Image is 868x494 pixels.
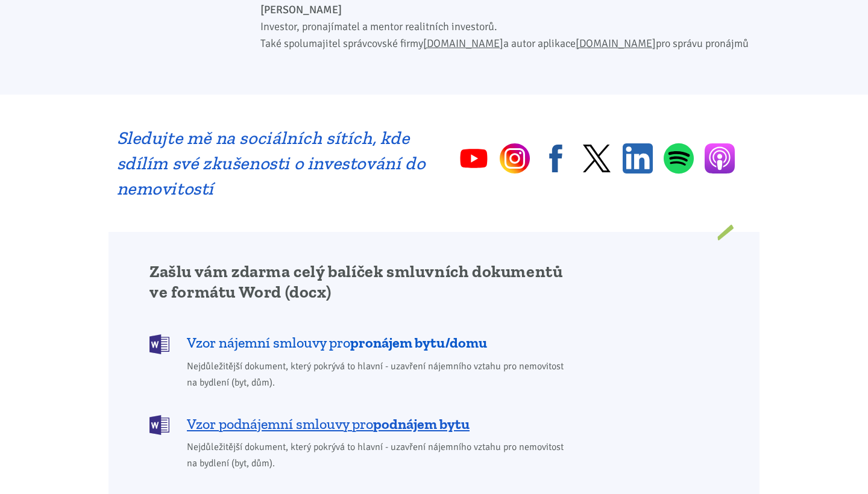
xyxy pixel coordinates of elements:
p: Investor, pronajímatel a mentor realitních investorů. Také spolumajitel správcovské firmy a autor... [260,1,752,52]
a: Vzor nájemní smlouvy propronájem bytu/domu [149,333,572,353]
span: Vzor nájemní smlouvy pro [187,333,487,352]
a: [DOMAIN_NAME] [423,37,503,50]
span: Vzor podnájemní smlouvy pro [187,414,470,434]
a: Apple Podcasts [705,143,735,174]
span: Nejdůležitější dokument, který pokrývá to hlavní - uzavření nájemního vztahu pro nemovitost na by... [187,358,572,391]
a: [DOMAIN_NAME] [576,37,656,50]
a: Linkedin [623,143,653,174]
a: Spotify [664,143,694,174]
a: Facebook [541,143,571,174]
img: DOCX (Word) [149,415,169,435]
span: Nejdůležitější dokument, který pokrývá to hlavní - uzavření nájemního vztahu pro nemovitost na by... [187,439,572,472]
b: [PERSON_NAME] [260,3,342,16]
a: YouTube [459,143,489,174]
img: DOCX (Word) [149,334,169,354]
a: Twitter [582,143,612,174]
a: Instagram [500,143,530,174]
b: pronájem bytu/domu [350,334,487,351]
a: Vzor podnájemní smlouvy propodnájem bytu [149,414,572,434]
b: podnájem bytu [373,415,470,433]
h2: Zašlu vám zdarma celý balíček smluvních dokumentů ve formátu Word (docx) [149,261,572,302]
h2: Sledujte mě na sociálních sítích, kde sdílím své zkušenosti o investování do nemovitostí [117,125,426,201]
